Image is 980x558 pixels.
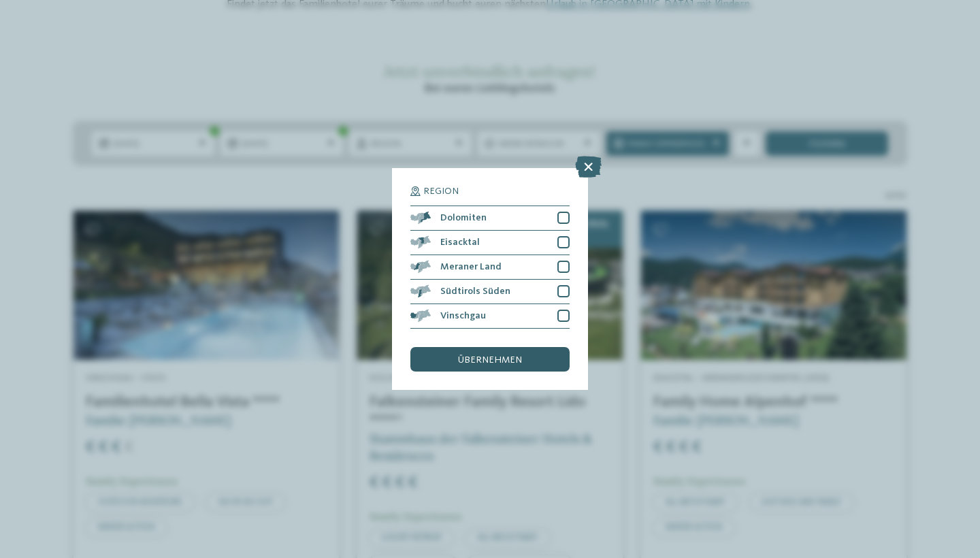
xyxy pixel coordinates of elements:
[440,262,502,272] span: Meraner Land
[458,355,522,365] span: übernehmen
[440,237,480,247] span: Eisacktal
[423,186,459,196] span: Region
[440,311,486,321] span: Vinschgau
[440,213,487,223] span: Dolomiten
[440,286,510,296] span: Südtirols Süden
